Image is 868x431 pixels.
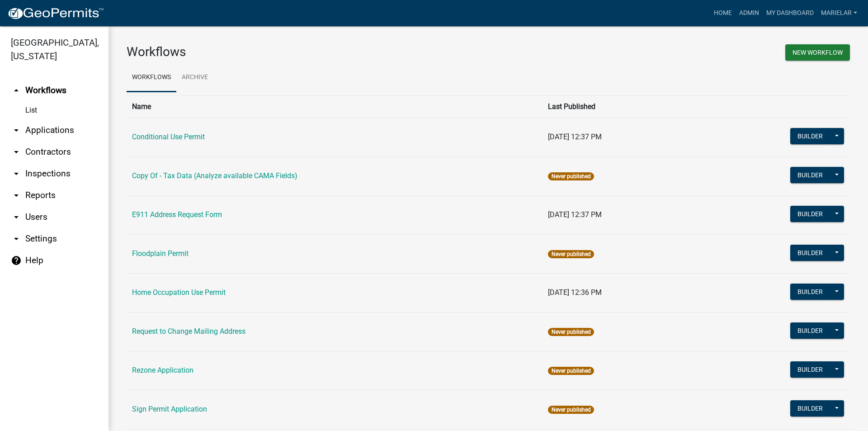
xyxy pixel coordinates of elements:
button: Builder [790,322,830,339]
h3: Workflows [127,44,481,60]
i: arrow_drop_down [11,147,22,157]
span: [DATE] 12:37 PM [548,133,602,141]
button: Builder [790,245,830,261]
i: help [11,255,22,266]
i: arrow_drop_down [11,125,22,136]
a: E911 Address Request Form [132,210,222,219]
span: Never published [548,328,594,336]
a: Floodplain Permit [132,249,189,258]
span: Never published [548,172,594,180]
i: arrow_drop_down [11,190,22,201]
a: Archive [176,63,213,92]
span: Never published [548,367,594,375]
span: [DATE] 12:36 PM [548,288,602,297]
a: Admin [736,5,763,22]
th: Last Published [542,95,695,118]
button: Builder [790,400,830,417]
i: arrow_drop_down [11,212,22,223]
a: Request to Change Mailing Address [132,327,245,336]
button: Builder [790,167,830,183]
button: Builder [790,128,830,144]
span: [DATE] 12:37 PM [548,210,602,219]
i: arrow_drop_down [11,233,22,244]
a: Workflows [127,63,176,92]
a: Home Occupation Use Permit [132,288,226,297]
a: Conditional Use Permit [132,133,205,141]
a: My Dashboard [763,5,817,22]
button: Builder [790,284,830,300]
a: Rezone Application [132,366,193,374]
th: Name [127,95,542,118]
button: Builder [790,206,830,222]
i: arrow_drop_up [11,85,22,96]
a: marielar [817,5,861,22]
a: Sign Permit Application [132,405,207,413]
a: Copy Of - Tax Data (Analyze available CAMA Fields) [132,171,297,180]
span: Never published [548,406,594,414]
a: Home [710,5,736,22]
span: Never published [548,250,594,258]
button: New Workflow [785,44,850,61]
button: Builder [790,361,830,378]
i: arrow_drop_down [11,168,22,179]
